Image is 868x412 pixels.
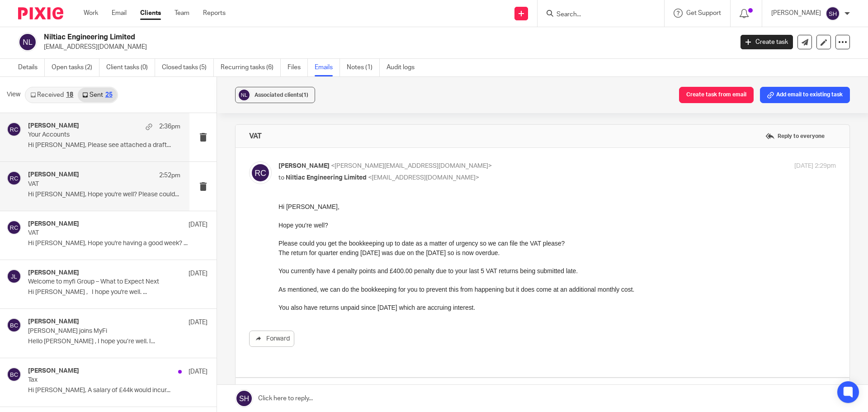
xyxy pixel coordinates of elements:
h4: VAT [249,132,262,141]
a: Client tasks (0) [106,59,155,76]
p: [DATE] [189,220,208,229]
a: Clients [140,9,161,18]
a: Emails [315,59,340,76]
img: svg%3E [7,318,21,332]
p: [DATE] [189,367,208,376]
p: VAT [28,229,172,237]
a: Notes (1) [347,59,380,76]
img: svg%3E [7,269,21,284]
button: Associated clients(1) [235,87,315,103]
p: As mentioned, we can do the bookkeeping for you to prevent this from happening but it does come a... [18,220,539,229]
p: Your Accounts [28,131,150,139]
p: [DATE] 2:29pm [794,161,836,171]
a: Work [84,9,98,18]
img: svg%3E [7,220,21,235]
p: Hi [PERSON_NAME] , I hope you're well. ... [28,289,208,296]
span: View [7,90,20,99]
p: Hi [PERSON_NAME], A salary of £44k would incur... [28,387,208,394]
h4: [PERSON_NAME] [28,269,79,277]
p: Hi [PERSON_NAME], Hope you're having a good week? ... [28,240,208,247]
p: [PERSON_NAME] [771,9,821,18]
img: svg%3E [7,171,21,185]
button: Create task from email [679,87,754,103]
p: Hello [PERSON_NAME] , I hope you’re well. I... [28,338,208,346]
a: Received18 [26,88,78,102]
p: You also have returns unpaid since [DATE] which are accruing interest. [18,238,539,247]
span: to [278,175,284,181]
a: Reports [203,9,226,18]
h4: [PERSON_NAME] [28,122,79,130]
a: Files [288,59,308,76]
a: Sent25 [78,88,117,102]
h4: [PERSON_NAME] [28,367,79,375]
a: Forward [249,331,294,347]
img: svg%3E [7,367,21,382]
p: [DATE] [189,269,208,278]
img: svg%3E [826,6,840,21]
p: The return for quarter ending [DATE] was due on the [DATE] so is now overdue. [18,183,539,192]
span: (1) [302,92,308,98]
p: [DATE] [189,318,208,327]
h4: [PERSON_NAME] [28,171,79,179]
span: <[PERSON_NAME][EMAIL_ADDRESS][DOMAIN_NAME]> [331,163,492,169]
span: [PERSON_NAME] [278,163,330,169]
span: Niltiac Engineering Limited [286,175,367,181]
h2: Niltiac Engineering Limited [44,33,590,42]
a: Audit logs [387,59,421,76]
p: Tax [28,376,172,384]
span: <[EMAIL_ADDRESS][DOMAIN_NAME]> [368,175,479,181]
span: Associated clients [255,92,308,98]
a: Team [175,9,189,18]
img: svg%3E [18,33,37,52]
img: svg%3E [249,161,272,184]
a: Create task [741,35,793,49]
img: svg%3E [237,88,251,102]
p: 2:36pm [159,122,180,131]
input: Search [556,11,637,19]
a: Closed tasks (5) [162,59,214,76]
button: Add email to existing task [760,87,850,103]
p: Welcome to myfi Group – What to Expect Next [28,278,172,286]
a: Details [18,59,45,76]
a: Recurring tasks (6) [221,59,281,76]
a: Open tasks (2) [52,59,99,76]
p: VAT [28,180,150,188]
p: [PERSON_NAME] joins MyFi [28,327,172,335]
img: svg%3E [7,122,21,137]
img: Pixie [18,7,63,19]
p: 2:52pm [159,171,180,180]
label: Reply to everyone [763,129,827,143]
h4: [PERSON_NAME] [28,220,79,228]
div: 25 [105,92,113,98]
p: Hi [PERSON_NAME], [18,137,539,146]
p: Hi [PERSON_NAME], Hope you're well? Please could... [28,191,180,199]
p: You currently have 4 penalty points and £400.00 penalty due to your last 5 VAT returns being subm... [18,202,539,211]
span: Get Support [686,10,721,16]
p: Hope you're well? [18,156,539,165]
h4: [PERSON_NAME] [28,318,79,326]
div: 18 [66,92,73,98]
p: [EMAIL_ADDRESS][DOMAIN_NAME] [44,43,727,52]
p: Please could you get the bookkeeping up to date as a matter of urgency so we can file the VAT ple... [18,174,539,183]
a: Email [112,9,127,18]
p: Hi [PERSON_NAME], Please see attached a draft... [28,142,180,149]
